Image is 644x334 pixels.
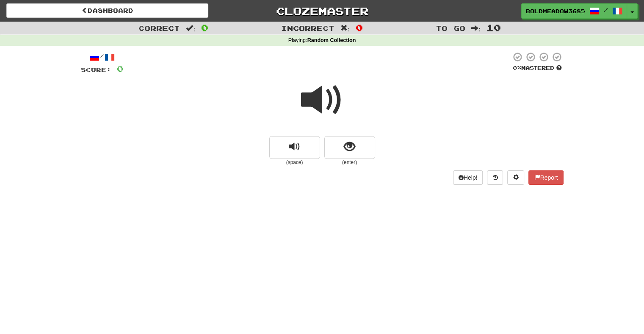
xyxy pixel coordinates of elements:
[6,3,208,18] a: Dashboard
[269,136,320,159] button: replay audio
[269,159,320,166] small: (space)
[513,64,521,71] span: 0 %
[528,170,563,185] button: Report
[116,63,124,74] span: 0
[221,3,423,18] a: Clozemaster
[471,25,481,32] span: :
[281,24,334,32] span: Incorrect
[356,22,363,33] span: 0
[186,25,195,32] span: :
[81,52,124,62] div: /
[521,3,627,19] a: BoldMeadow3685 /
[307,37,356,43] strong: Random Collection
[604,7,608,13] span: /
[138,24,180,32] span: Correct
[340,25,350,32] span: :
[324,159,375,166] small: (enter)
[486,22,501,33] span: 10
[324,136,375,159] button: show sentence
[487,170,503,185] button: Round history (alt+y)
[511,64,564,72] div: Mastered
[81,66,111,73] span: Score:
[201,22,208,33] span: 0
[436,24,465,32] span: To go
[526,7,585,15] span: BoldMeadow3685
[453,170,483,185] button: Help!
